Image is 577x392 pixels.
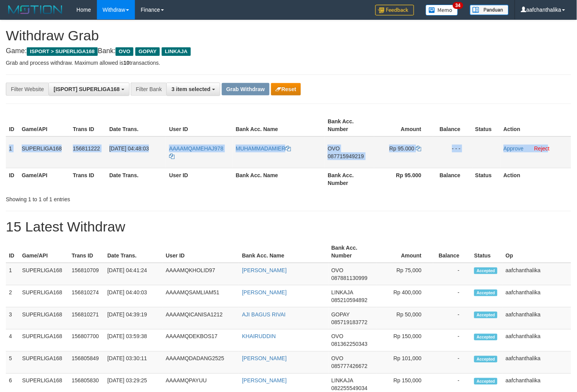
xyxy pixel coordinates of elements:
[6,330,19,352] td: 4
[6,59,571,67] p: Grab and process withdraw. Maximum allowed is transactions.
[6,241,19,263] th: ID
[433,307,471,330] td: -
[135,47,160,56] span: GOPAY
[332,385,368,392] span: Copy 082255549034 to clipboard
[242,289,287,295] a: [PERSON_NAME]
[73,145,100,152] span: 156811222
[377,241,434,263] th: Amount
[19,263,69,285] td: SUPERLIGA168
[239,241,328,263] th: Bank Acc. Name
[325,114,374,136] th: Bank Acc. Number
[503,352,571,374] td: aafchanthalika
[6,168,19,190] th: ID
[377,307,434,330] td: Rp 50,000
[104,263,163,285] td: [DATE] 04:41:24
[433,330,471,352] td: -
[332,319,368,325] span: Copy 085719183772 to clipboard
[332,333,344,340] span: OVO
[27,47,98,56] span: ISPORT > SUPERLIGA168
[104,330,163,352] td: [DATE] 03:59:38
[453,2,463,9] span: 34
[416,145,422,152] a: Copy 95000 to clipboard
[503,241,571,263] th: Op
[6,219,571,235] h1: 15 Latest Withdraw
[123,60,130,66] strong: 10
[104,307,163,330] td: [DATE] 04:39:19
[332,378,353,384] span: LINKAJA
[433,263,471,285] td: -
[377,330,434,352] td: Rp 150,000
[162,241,239,263] th: User ID
[171,86,210,92] span: 3 item selected
[104,285,163,307] td: [DATE] 04:40:03
[377,263,434,285] td: Rp 75,000
[433,168,472,190] th: Balance
[19,330,69,352] td: SUPERLIGA168
[233,114,325,136] th: Bank Acc. Name
[426,5,458,16] img: Button%20Memo.svg
[470,5,509,15] img: panduan.png
[332,363,368,370] span: Copy 085777426672 to clipboard
[501,168,571,190] th: Action
[169,145,223,152] span: AAAAMQAMEHAJ978
[166,168,233,190] th: User ID
[166,114,233,136] th: User ID
[332,267,344,273] span: OVO
[325,168,374,190] th: Bank Acc. Number
[328,153,364,159] span: Copy 087715949219 to clipboard
[332,341,368,347] span: Copy 081362250343 to clipboard
[236,145,291,152] a: MUHAMMADAMIER
[6,4,65,16] img: MOTION_logo.png
[474,334,498,340] span: Accepted
[162,285,239,307] td: AAAAMQSAMLIAM51
[6,192,235,203] div: Showing 1 to 1 of 1 entries
[377,285,434,307] td: Rp 400,000
[503,307,571,330] td: aafchanthalika
[504,145,524,152] a: Approve
[332,289,353,295] span: LINKAJA
[69,263,104,285] td: 156810709
[375,5,414,16] img: Feedback.jpg
[471,241,503,263] th: Status
[162,352,239,374] td: AAAAMQDADANG2525
[474,290,498,296] span: Accepted
[222,83,269,95] button: Grab Withdraw
[242,267,287,273] a: [PERSON_NAME]
[70,168,106,190] th: Trans ID
[242,311,286,318] a: AJI BAGUS RIVAI
[48,83,129,96] button: [ISPORT] SUPERLIGA168
[162,47,191,56] span: LINKAJA
[6,285,19,307] td: 2
[6,83,48,96] div: Filter Website
[328,145,340,152] span: OVO
[106,114,166,136] th: Date Trans.
[162,263,239,285] td: AAAAMQKHOLID97
[233,168,325,190] th: Bank Acc. Name
[472,114,501,136] th: Status
[332,356,344,362] span: OVO
[433,285,471,307] td: -
[131,83,166,96] div: Filter Bank
[474,378,498,385] span: Accepted
[162,307,239,330] td: AAAAMQICANISA1212
[242,333,276,340] a: KHAIRUDDIN
[19,285,69,307] td: SUPERLIGA168
[377,352,434,374] td: Rp 101,000
[6,136,19,168] td: 1
[389,145,415,152] span: Rp 95.000
[472,168,501,190] th: Status
[70,114,106,136] th: Trans ID
[328,241,377,263] th: Bank Acc. Number
[162,330,239,352] td: AAAAMQDEKBOS17
[474,312,498,318] span: Accepted
[109,145,149,152] span: [DATE] 04:48:03
[6,47,571,55] h4: Game: Bank:
[19,114,70,136] th: Game/API
[104,352,163,374] td: [DATE] 03:30:11
[271,83,301,95] button: Reset
[19,168,70,190] th: Game/API
[69,285,104,307] td: 156810274
[19,307,69,330] td: SUPERLIGA168
[332,311,350,318] span: GOPAY
[104,241,163,263] th: Date Trans.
